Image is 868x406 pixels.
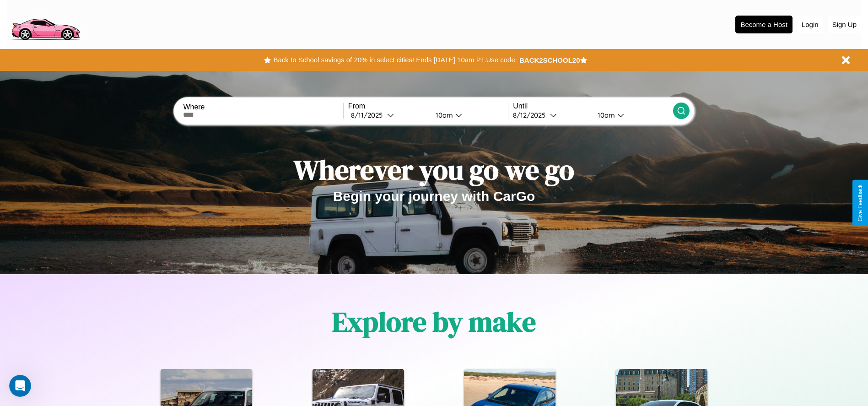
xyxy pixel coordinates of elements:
[183,103,343,111] label: Where
[828,16,861,33] button: Sign Up
[513,102,673,110] label: Until
[431,111,455,119] div: 10am
[735,16,793,33] button: Become a Host
[513,111,550,119] div: 8 / 12 / 2025
[348,102,508,110] label: From
[9,375,31,397] iframe: Intercom live chat
[857,184,863,222] div: Give Feedback
[271,54,519,66] button: Back to School savings of 20% in select cities! Ends [DATE] 10am PT.Use code:
[348,110,428,120] button: 8/11/2025
[332,303,536,341] h1: Explore by make
[797,16,823,33] button: Login
[590,110,673,120] button: 10am
[593,111,617,119] div: 10am
[351,111,387,119] div: 8 / 11 / 2025
[428,110,508,120] button: 10am
[7,5,84,43] img: logo
[519,56,580,64] b: BACK2SCHOOL20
